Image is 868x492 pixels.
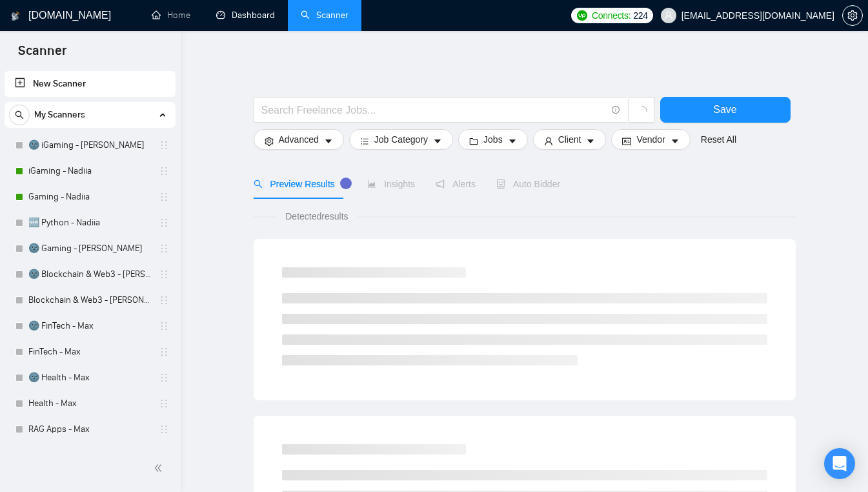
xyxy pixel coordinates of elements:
span: Preview Results [254,179,347,189]
span: double-left [154,462,167,475]
span: holder [159,192,169,202]
a: 🌚 Gaming - [PERSON_NAME] [28,236,151,261]
span: holder [159,243,169,254]
span: Advanced [279,132,319,147]
a: setting [842,10,863,21]
span: Job Category [374,132,428,147]
span: user [664,11,673,20]
button: search [9,105,30,125]
span: Detected results [276,209,357,223]
span: holder [159,218,169,228]
div: Tooltip anchor [340,178,352,189]
a: 🌚 Odoo - Nadiia [28,442,151,468]
span: Connects: [592,8,631,23]
a: 🌚 iGaming - [PERSON_NAME] [28,132,151,158]
span: holder [159,347,169,357]
span: holder [159,269,169,280]
span: Client [558,132,581,147]
button: setting [842,5,863,26]
button: idcardVendorcaret-down [611,129,690,150]
span: caret-down [586,136,595,146]
span: 224 [633,8,647,23]
button: barsJob Categorycaret-down [349,129,453,150]
span: caret-down [508,136,517,146]
span: holder [159,295,169,305]
a: 🆕 Python - Nadiia [28,210,151,236]
span: Auto Bidder [496,179,560,189]
span: loading [636,106,647,118]
span: holder [159,166,169,176]
span: caret-down [671,136,680,146]
button: folderJobscaret-down [458,129,528,150]
a: iGaming - Nadiia [28,158,151,184]
li: New Scanner [5,71,176,97]
span: caret-down [433,136,442,146]
span: setting [265,136,274,146]
span: search [254,179,263,189]
span: area-chart [367,179,376,189]
a: Gaming - Nadiia [28,184,151,210]
span: robot [496,179,505,189]
a: FinTech - Max [28,339,151,365]
a: 🌚 Health - Max [28,365,151,391]
a: searchScanner [301,10,348,21]
span: user [544,136,553,146]
a: Blockchain & Web3 - [PERSON_NAME] [28,287,151,313]
span: folder [469,136,478,146]
a: 🌚 Blockchain & Web3 - [PERSON_NAME] [28,261,151,287]
span: Alerts [436,179,476,189]
span: caret-down [324,136,333,146]
span: holder [159,321,169,331]
span: notification [436,179,445,189]
button: Save [660,97,791,123]
span: holder [159,424,169,435]
span: Vendor [636,132,665,147]
a: homeHome [152,10,190,21]
span: Scanner [8,41,77,68]
span: My Scanners [34,102,85,128]
span: bars [360,136,369,146]
a: RAG Apps - Max [28,416,151,442]
a: New Scanner [15,71,165,97]
span: holder [159,140,169,150]
a: Health - Max [28,391,151,416]
button: settingAdvancedcaret-down [254,129,344,150]
span: Jobs [483,132,503,147]
span: holder [159,398,169,409]
span: info-circle [612,106,620,114]
input: Search Freelance Jobs... [261,102,606,118]
a: Reset All [701,132,736,147]
span: idcard [622,136,631,146]
span: Save [713,101,736,118]
button: userClientcaret-down [533,129,607,150]
div: Open Intercom Messenger [824,448,855,479]
img: upwork-logo.png [577,10,587,21]
span: holder [159,373,169,383]
span: Insights [367,179,415,189]
a: dashboardDashboard [216,10,275,21]
span: setting [843,10,862,21]
span: search [10,110,29,119]
a: 🌚 FinTech - Max [28,313,151,339]
img: logo [11,6,20,26]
